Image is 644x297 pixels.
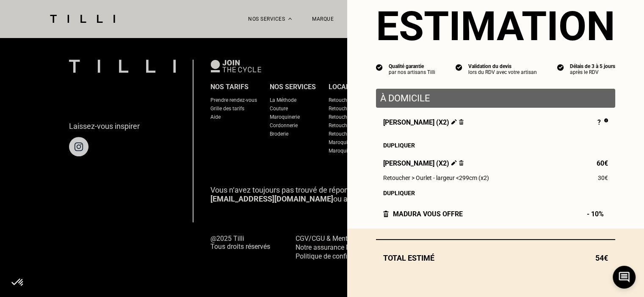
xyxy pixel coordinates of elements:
img: Éditer [451,160,457,166]
div: ? [597,118,608,128]
div: après le RDV [570,69,615,75]
span: 60€ [597,159,608,167]
div: Dupliquer [383,142,608,149]
div: Madura vous offre [383,210,463,218]
span: 54€ [595,253,608,262]
span: [PERSON_NAME] (x2) [383,118,464,128]
span: [PERSON_NAME] (x2) [383,159,464,167]
span: - 10% [587,210,608,218]
span: Retoucher > Ourlet - largeur <299cm (x2) [383,174,489,181]
p: À domicile [380,93,611,104]
div: par nos artisans Tilli [389,69,435,75]
img: icon list info [557,63,564,71]
img: Éditer [451,119,457,125]
div: Délais de 3 à 5 jours [570,63,615,69]
div: lors du RDV avec votre artisan [468,69,537,75]
div: Validation du devis [468,63,537,69]
img: Supprimer [459,119,464,125]
img: icon list info [456,63,462,71]
section: Estimation [376,3,615,50]
div: Qualité garantie [389,63,435,69]
img: icon list info [376,63,383,71]
div: Total estimé [376,253,615,262]
div: Dupliquer [383,190,608,196]
img: Supprimer [459,160,464,166]
span: 30€ [598,174,608,181]
img: Pourquoi le prix est indéfini ? [604,118,608,123]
